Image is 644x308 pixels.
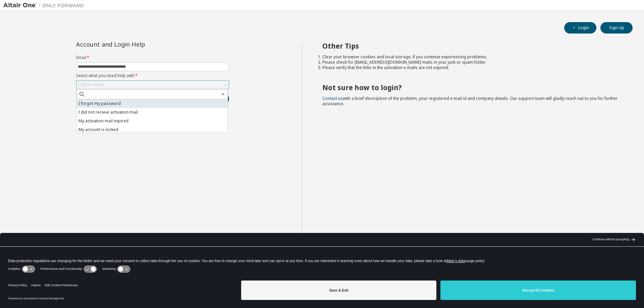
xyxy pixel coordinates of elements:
[322,42,621,50] h2: Other Tips
[322,96,618,107] span: with a brief description of the problem, your registered e-mail id and company details. Our suppo...
[76,55,229,60] label: Email
[76,81,229,89] div: Click to select
[3,2,87,9] img: Altair One
[76,73,229,78] label: Select what you need help with
[322,96,343,101] a: Contact us
[77,99,228,108] li: I forgot my password
[600,22,633,34] button: Sign Up
[322,65,621,70] li: Please verify that the links in the activation e-mails are not expired.
[322,60,621,65] li: Please check for [EMAIL_ADDRESS][DOMAIN_NAME] mails in your junk or spam folder.
[76,42,199,47] div: Account and Login Help
[78,82,104,87] div: Click to select
[322,54,621,60] li: Clear your browser cookies and local storage, if you continue experiencing problems.
[322,83,621,92] h2: Not sure how to login?
[564,22,596,34] button: Login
